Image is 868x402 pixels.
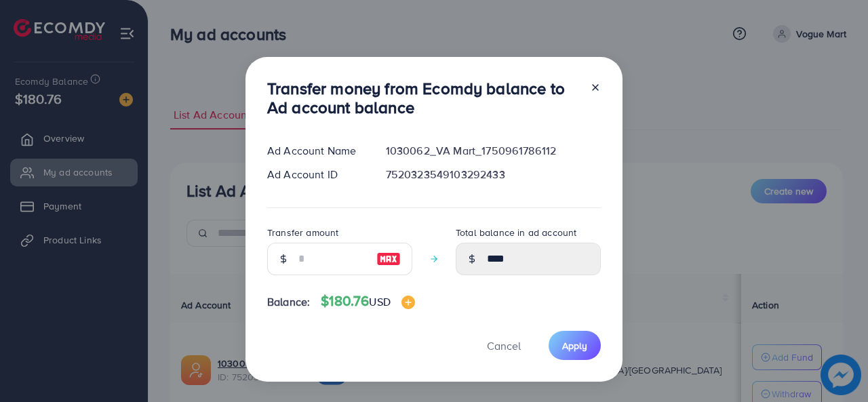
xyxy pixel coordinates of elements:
[375,167,612,182] div: 7520323549103292433
[267,294,310,310] span: Balance:
[256,143,375,159] div: Ad Account Name
[267,79,579,118] h3: Transfer money from Ecomdy balance to Ad account balance
[456,226,576,239] label: Total balance in ad account
[549,331,601,360] button: Apply
[321,293,415,310] h4: $180.76
[376,251,401,267] img: image
[267,226,338,239] label: Transfer amount
[256,167,375,182] div: Ad Account ID
[487,338,521,353] span: Cancel
[369,294,390,309] span: USD
[375,143,612,159] div: 1030062_VA Mart_1750961786112
[470,331,538,360] button: Cancel
[562,339,587,353] span: Apply
[401,296,415,309] img: image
